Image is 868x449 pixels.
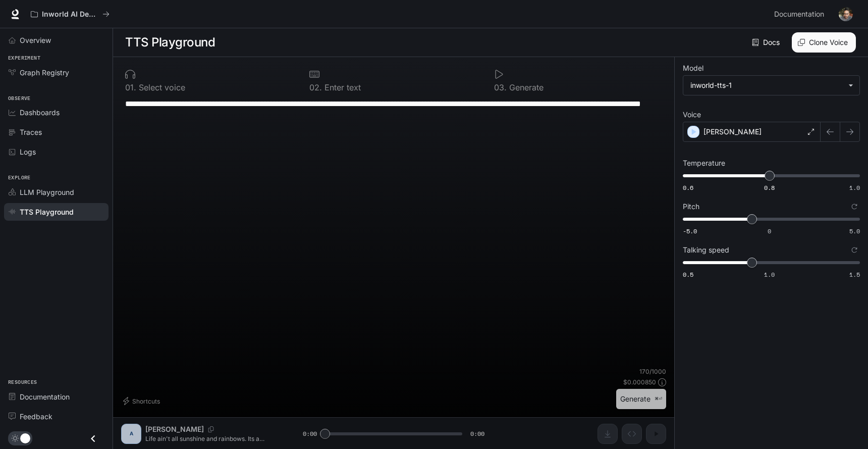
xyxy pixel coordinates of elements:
[20,146,36,157] span: Logs
[768,227,771,235] span: 0
[20,107,60,118] span: Dashboards
[4,143,108,161] a: Logs
[136,83,185,91] p: Select voice
[20,67,69,78] span: Graph Registry
[20,432,30,443] span: Dark mode toggle
[20,411,52,422] span: Feedback
[20,391,70,402] span: Documentation
[750,32,784,53] a: Docs
[4,388,108,406] a: Documentation
[616,389,666,410] button: Generate⌘⏎
[683,203,699,210] p: Pitch
[4,64,108,81] a: Graph Registry
[639,367,666,376] p: 170 / 1000
[683,111,701,118] p: Voice
[4,183,108,201] a: LLM Playground
[507,83,544,91] p: Generate
[703,127,762,137] p: [PERSON_NAME]
[683,227,697,235] span: -5.0
[690,80,843,90] div: inworld-tts-1
[836,4,856,24] button: User avatar
[683,270,693,279] span: 0.5
[849,183,860,192] span: 1.0
[683,183,693,192] span: 0.6
[849,270,860,279] span: 1.5
[683,246,729,254] p: Talking speed
[4,104,108,121] a: Dashboards
[125,83,136,91] p: 0 1 .
[494,83,507,91] p: 0 3 .
[20,127,42,137] span: Traces
[309,83,322,91] p: 0 2 .
[770,4,832,24] a: Documentation
[4,123,108,141] a: Traces
[322,83,361,91] p: Enter text
[4,31,108,49] a: Overview
[774,8,824,21] span: Documentation
[4,408,108,425] a: Feedback
[683,160,725,167] p: Temperature
[849,244,860,256] button: Reset to default
[764,270,775,279] span: 1.0
[792,32,856,53] button: Clone Voice
[26,4,114,24] button: All workspaces
[20,187,74,197] span: LLM Playground
[683,76,859,95] div: inworld-tts-1
[764,183,775,192] span: 0.8
[655,396,662,402] p: ⌘⏎
[121,393,164,409] button: Shortcuts
[4,203,108,221] a: TTS Playground
[125,32,215,53] h1: TTS Playground
[82,428,104,449] button: Close drawer
[623,378,656,386] p: $ 0.000850
[683,65,703,72] p: Model
[20,207,74,217] span: TTS Playground
[20,35,51,45] span: Overview
[42,10,98,19] p: Inworld AI Demos
[849,201,860,212] button: Reset to default
[839,7,853,21] img: User avatar
[849,227,860,235] span: 5.0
